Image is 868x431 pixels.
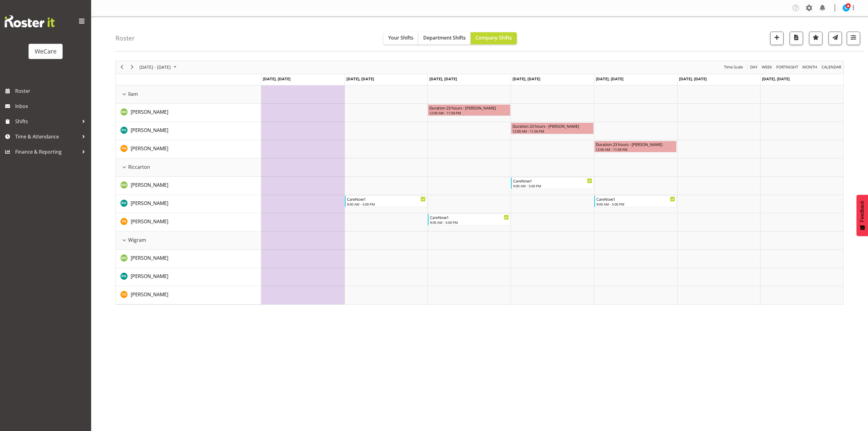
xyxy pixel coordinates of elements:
[749,63,759,71] button: Timeline Day
[821,63,842,71] button: Month
[511,123,594,134] div: Philippa Henry"s event - Duration 23 hours - Philippa Henry Begin From Thursday, October 30, 2025...
[131,273,168,280] a: [PERSON_NAME]
[429,76,457,82] span: [DATE], [DATE]
[383,32,418,44] button: Your Shifts
[856,195,868,236] button: Feedback - Show survey
[596,202,675,207] div: 9:00 AM - 5:00 PM
[388,34,413,41] span: Your Shifts
[829,32,842,45] button: Send a list of all shifts for the selected filtered period to all rostered employees.
[115,61,844,305] div: Timeline Week of October 27, 2025
[131,182,168,188] span: [PERSON_NAME]
[261,85,843,304] table: Timeline Week of October 27, 2025
[429,105,509,111] div: Duration 23 hours - [PERSON_NAME]
[116,250,261,268] td: Marie-Claire Dickson-Bakker resource
[346,76,374,82] span: [DATE], [DATE]
[347,196,426,202] div: CareNow1
[596,141,675,147] div: Duration 23 hours - [PERSON_NAME]
[131,145,168,152] a: [PERSON_NAME]
[127,61,137,74] div: next period
[116,140,261,158] td: Tillie Hollyer resource
[596,196,675,202] div: CareNow1
[802,63,818,71] span: Month
[513,129,592,134] div: 12:00 AM - 11:59 PM
[116,268,261,286] td: Philippa Henry resource
[131,254,168,262] a: [PERSON_NAME]
[117,61,127,74] div: previous period
[428,214,510,225] div: Tillie Hollyer"s event - CareNow1 Begin From Wednesday, October 29, 2025 at 9:00:00 AM GMT+13:00 ...
[131,145,168,152] span: [PERSON_NAME]
[596,76,623,82] span: [DATE], [DATE]
[513,178,592,184] div: CareNow1
[511,177,594,189] div: Marie-Claire Dickson-Bakker"s event - CareNow1 Begin From Thursday, October 30, 2025 at 9:00:00 A...
[116,286,261,304] td: Tillie Hollyer resource
[775,63,799,71] button: Fortnight
[35,47,57,56] div: WeCare
[475,34,512,41] span: Company Shifts
[131,218,168,225] a: [PERSON_NAME]
[842,4,850,12] img: sarah-lamont10911.jpg
[801,63,818,71] button: Timeline Month
[15,132,79,141] span: Time & Attendance
[859,201,865,222] span: Feedback
[430,220,509,225] div: 9:00 AM - 5:00 PM
[347,202,426,207] div: 9:00 AM - 5:00 PM
[139,63,179,71] button: October 2025
[770,32,784,45] button: Add a new shift
[116,158,261,177] td: Riccarton resource
[430,214,509,220] div: CareNow1
[5,15,55,27] img: Rosterit website logo
[116,177,261,195] td: Marie-Claire Dickson-Bakker resource
[513,183,592,188] div: 9:00 AM - 5:00 PM
[131,127,168,134] a: [PERSON_NAME]
[128,163,150,171] span: Riccarton
[513,76,540,82] span: [DATE], [DATE]
[762,76,790,82] span: [DATE], [DATE]
[116,231,261,250] td: Wigram resource
[847,32,860,45] button: Filter Shifts
[15,147,79,156] span: Finance & Reporting
[723,63,744,71] button: Time Scale
[131,291,168,298] a: [PERSON_NAME]
[761,63,773,71] span: Week
[423,34,466,41] span: Department Shifts
[128,90,138,98] span: Ilam
[790,32,803,45] button: Download a PDF of the roster according to the set date range.
[128,63,136,71] button: Next
[263,76,290,82] span: [DATE], [DATE]
[15,117,79,126] span: Shifts
[116,122,261,140] td: Philippa Henry resource
[596,147,675,152] div: 12:00 AM - 11:59 PM
[418,32,471,44] button: Department Shifts
[345,196,427,207] div: Philippa Henry"s event - CareNow1 Begin From Tuesday, October 28, 2025 at 9:00:00 AM GMT+13:00 En...
[750,63,758,71] span: Day
[15,86,88,96] span: Roster
[137,61,180,74] div: Oct 27 - Nov 02, 2025
[131,181,168,189] a: [PERSON_NAME]
[116,213,261,231] td: Tillie Hollyer resource
[471,32,517,44] button: Company Shifts
[115,35,135,42] h4: Roster
[594,141,677,152] div: Tillie Hollyer"s event - Duration 23 hours - Tillie Hollyer Begin From Friday, October 31, 2025 a...
[131,108,168,116] a: [PERSON_NAME]
[116,85,261,104] td: Ilam resource
[131,200,168,207] span: [PERSON_NAME]
[131,127,168,134] span: [PERSON_NAME]
[429,110,509,115] div: 12:00 AM - 11:59 PM
[118,63,126,71] button: Previous
[128,236,146,244] span: Wigram
[116,104,261,122] td: Marie-Claire Dickson-Bakker resource
[139,63,171,71] span: [DATE] - [DATE]
[809,32,822,45] button: Highlight an important date within the roster.
[513,123,592,129] div: Duration 23 hours - [PERSON_NAME]
[15,102,88,111] span: Inbox
[821,63,842,71] span: calendar
[761,63,773,71] button: Timeline Week
[131,200,168,207] a: [PERSON_NAME]
[679,76,707,82] span: [DATE], [DATE]
[776,63,799,71] span: Fortnight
